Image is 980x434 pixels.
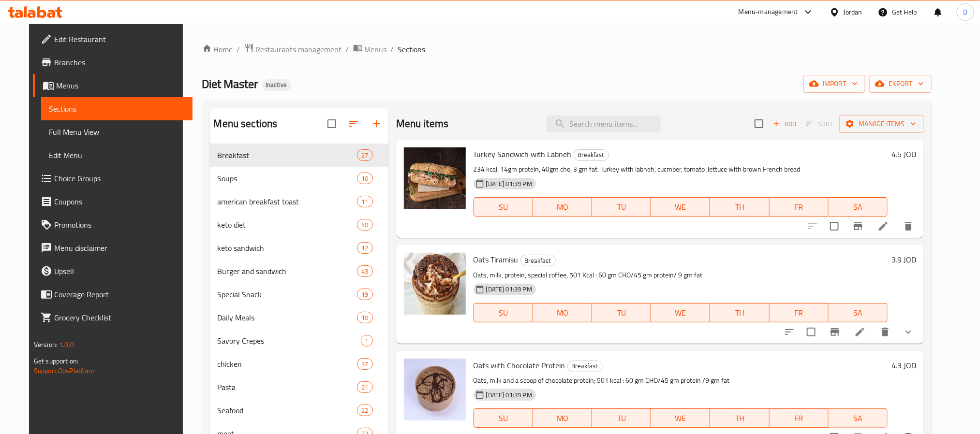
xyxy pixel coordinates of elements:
div: Savory Crepes1 [210,329,388,352]
div: keto sandwich12 [210,236,388,260]
span: TH [714,411,765,425]
span: 21 [357,383,372,392]
div: keto diet40 [210,213,388,236]
span: Select all sections [322,114,342,134]
span: [DATE] 01:39 PM [482,391,536,400]
span: 40 [357,220,372,230]
span: MO [537,200,588,214]
span: 37 [357,360,372,369]
div: chicken37 [210,352,388,376]
span: Seafood [218,405,357,416]
a: Edit Restaurant [33,28,193,51]
span: keto diet [218,219,357,231]
a: Branches [33,51,193,74]
h6: 3.9 JOD [891,253,916,266]
span: Diet Master [202,73,258,95]
span: Select to update [824,216,845,236]
h2: Menu items [396,116,449,131]
button: delete [874,320,897,344]
button: SA [829,197,888,217]
span: export [877,78,924,90]
button: FR [770,197,829,217]
div: keto sandwich [218,242,357,254]
span: TU [596,200,647,214]
div: Special Snack19 [210,283,388,306]
div: Daily Meals10 [210,306,388,329]
div: items [357,312,372,323]
span: Add item [769,116,800,131]
span: Burger and sandwich [218,265,357,277]
div: Breakfast27 [210,144,388,167]
a: Edit menu item [877,220,889,232]
div: items [357,381,372,393]
input: search [547,116,661,132]
span: MO [537,411,588,425]
button: TU [592,303,651,322]
h6: 4.5 JOD [891,147,916,161]
div: Soups10 [210,167,388,190]
p: Oats, milk and a scoop of chocolate protein; 501 kcal : 60 gm CHO/45 gm protein /9 gm fat [474,375,888,387]
span: Coupons [54,196,185,207]
span: Daily Meals [218,312,357,323]
div: items [361,335,373,347]
div: Savory Crepes [218,335,361,347]
span: Breakfast [574,149,609,160]
button: SA [829,408,888,428]
div: items [357,149,372,161]
a: Support.OpsPlatform [34,364,95,377]
p: Oats, milk, protein, special coffee, 501 Kcal : 60 gm CHO/45 gm protein/ 9 gm fat [474,269,888,281]
span: TH [714,306,765,320]
span: 43 [357,267,372,276]
span: 19 [357,290,372,299]
span: 12 [357,244,372,253]
span: MO [537,306,588,320]
span: FR [773,411,825,425]
button: WE [651,197,710,217]
div: items [357,219,372,231]
span: Full Menu View [49,126,185,138]
button: Branch-specific-item [823,320,846,344]
span: SA [832,306,884,320]
p: 234 kcal, 14gm protein, 40gm cho, 3 gm fat. Turkey with labneh, cucmber, tomato ,lettuce with bro... [474,163,888,175]
span: Choice Groups [54,173,185,184]
div: american breakfast toast11 [210,190,388,213]
span: D [963,7,967,17]
span: Breakfast [521,255,555,266]
span: WE [655,200,706,214]
img: Oats Tiramisu [404,253,466,315]
button: WE [651,408,710,428]
div: items [357,265,372,277]
button: TH [710,197,769,217]
a: Promotions [33,213,193,236]
button: TU [592,197,651,217]
span: TH [714,200,765,214]
button: SU [474,408,533,428]
span: 11 [357,197,372,206]
div: Pasta21 [210,376,388,399]
button: WE [651,303,710,322]
span: Select to update [801,322,821,342]
span: Select section [749,114,769,134]
button: Add [769,116,800,131]
span: [DATE] 01:39 PM [482,179,536,188]
div: items [357,358,372,370]
span: Breakfast [218,149,357,161]
button: MO [533,408,592,428]
button: Add section [365,112,388,135]
span: Get support on: [34,355,78,367]
div: Pasta [218,381,357,393]
li: / [237,43,240,55]
span: Breakfast [568,361,602,372]
a: Sections [41,97,193,120]
span: Manage items [847,118,916,130]
img: Oats with Chocolate Protein [404,359,466,420]
span: Oats with Chocolate Protein [474,358,565,373]
span: SU [478,411,529,425]
span: Sections [49,103,185,115]
span: FR [773,200,825,214]
span: Special Snack [218,289,357,300]
span: Grocery Checklist [54,312,185,323]
span: Coverage Report [54,289,185,300]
